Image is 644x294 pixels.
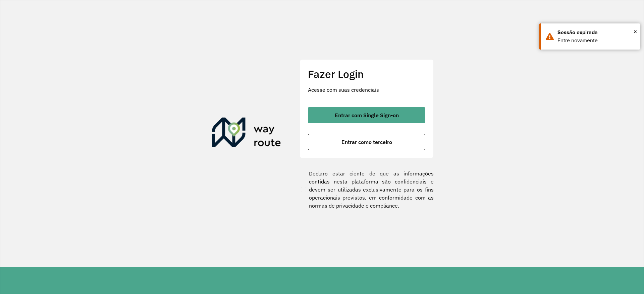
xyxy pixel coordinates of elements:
h2: Fazer Login [308,68,425,80]
span: Entrar como terceiro [341,139,392,145]
label: Declaro estar ciente de que as informações contidas nesta plataforma são confidenciais e devem se... [300,169,434,210]
button: button [308,107,425,123]
div: Entre novamente [557,36,635,45]
button: Close [634,26,637,36]
button: button [308,134,425,150]
div: Sessão expirada [557,28,635,36]
img: Roteirizador AmbevTech [212,118,281,150]
p: Acesse com suas credenciais [308,86,425,94]
span: Entrar com Single Sign-on [335,113,399,118]
span: × [634,26,637,36]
